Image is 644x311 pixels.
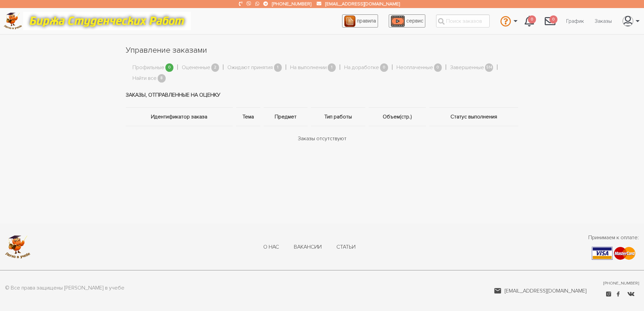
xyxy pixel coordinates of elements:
span: сервис [406,17,423,24]
td: Заказы, отправленные на оценку [126,83,518,108]
a: Заказы [589,15,617,28]
span: правила [357,17,376,24]
span: 8 [158,74,166,83]
span: 1 [274,63,282,72]
th: Идентификатор заказа [126,108,234,126]
p: © Все права защищены [PERSON_NAME] в учебе [5,284,124,293]
span: 0 [380,63,388,72]
th: Предмет [262,108,309,126]
th: Объем(стр.) [367,108,428,126]
a: Неоплаченные [396,63,433,72]
th: Тема [234,108,262,126]
a: Завершенные [450,63,484,72]
a: 0 [539,12,561,30]
td: Заказы отсутствуют [126,126,518,151]
a: [PHONE_NUMBER] [603,280,639,287]
img: payment-9f1e57a40afa9551f317c30803f4599b5451cfe178a159d0fc6f00a10d51d3ba.png [592,247,636,260]
img: logo-c4363faeb99b52c628a42810ed6dfb4293a56d4e4775eb116515dfe7f33672af.png [5,235,31,259]
span: 2 [211,63,219,72]
span: Принимаем к оплате: [588,234,639,242]
span: 0 [165,63,173,72]
th: Статус выполнения [428,108,518,126]
span: 0 [549,15,557,24]
a: На выполнении [290,63,327,72]
a: [PHONE_NUMBER] [272,1,311,7]
span: 514 [485,63,493,72]
a: Найти все [132,74,157,83]
a: [EMAIL_ADDRESS][DOMAIN_NAME] [494,287,587,295]
img: play_icon-49f7f135c9dc9a03216cfdbccbe1e3994649169d890fb554cedf0eac35a01ba8.png [391,15,405,27]
a: Статьи [336,244,356,251]
a: Оцененные [182,63,210,72]
a: правила [342,14,378,28]
img: logo-c4363faeb99b52c628a42810ed6dfb4293a56d4e4775eb116515dfe7f33672af.png [4,12,22,30]
a: О нас [263,244,279,251]
a: [EMAIL_ADDRESS][DOMAIN_NAME] [325,1,400,7]
a: На доработке [344,63,379,72]
span: 0 [434,63,442,72]
img: motto-12e01f5a76059d5f6a28199ef077b1f78e012cfde436ab5cf1d4517935686d32.gif [23,12,191,30]
span: 0 [528,15,536,24]
input: Поиск заказов [436,14,490,28]
a: График [561,15,589,28]
img: agreement_icon-feca34a61ba7f3d1581b08bc946b2ec1ccb426f67415f344566775c155b7f62c.png [344,15,356,27]
h1: Управление заказами [126,45,518,56]
a: сервис [389,14,425,28]
a: Ожидают принятия [227,63,273,72]
a: Профильные [132,63,164,72]
a: 0 [519,12,539,30]
th: Тип работы [309,108,367,126]
span: [EMAIL_ADDRESS][DOMAIN_NAME] [504,287,587,295]
span: 1 [328,63,336,72]
a: Вакансии [294,244,322,251]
